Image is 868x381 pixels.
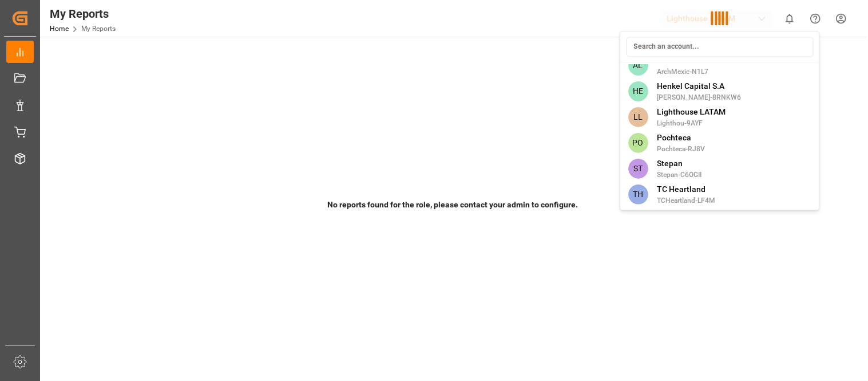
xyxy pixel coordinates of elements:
p: No reports found for the role, please contact your admin to configure. [328,199,578,211]
button: show 0 new notifications [777,6,803,32]
button: Help Center [803,6,829,32]
div: My Reports [50,5,116,22]
input: Search an account... [627,37,814,57]
a: Home [50,25,69,33]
